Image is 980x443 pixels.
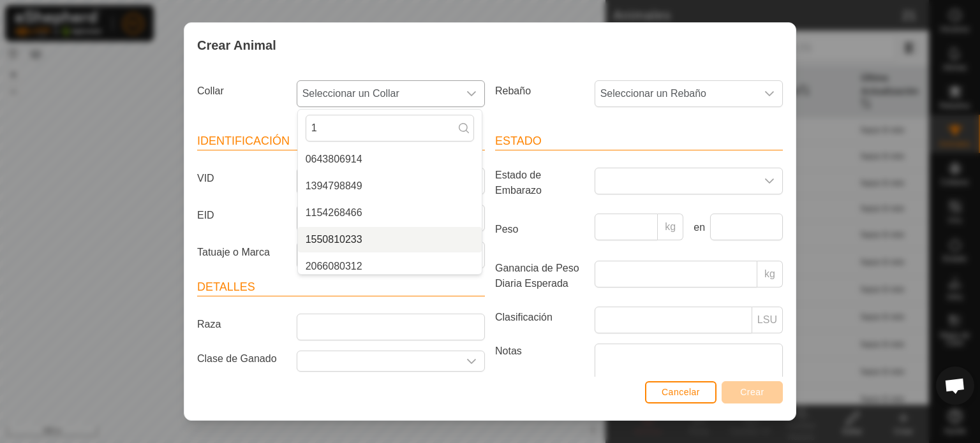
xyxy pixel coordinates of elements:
button: Crear [722,381,783,403]
span: 1394798849 [306,178,362,194]
span: Seleccionar un Rebaño [595,81,757,106]
div: dropdown trigger [459,81,484,106]
p-inputgroup-addon: LSU [752,307,783,333]
div: Chat abierto [936,367,974,405]
span: Crear Animal [197,36,276,55]
li: 2066080312 [298,254,482,279]
label: Clasificación [490,307,590,328]
span: Cancelar [662,387,700,397]
div: dropdown trigger [459,351,484,371]
label: Clase de Ganado [192,351,292,367]
label: Notas [490,344,590,416]
label: en [688,220,705,235]
header: Identificación [197,133,485,150]
label: Collar [192,80,292,102]
li: 0643806914 [298,147,482,172]
label: Peso [490,214,590,245]
label: Estado de Embarazo [490,168,590,198]
ul: Option List [298,147,482,333]
button: Cancelar [645,381,716,403]
span: 1550810233 [306,232,362,247]
span: 1154268466 [306,205,362,221]
label: Ganancia de Peso Diaria Esperada [490,261,590,291]
header: Estado [495,133,783,150]
label: EID [192,205,292,226]
span: 0643806914 [306,152,362,167]
span: 2066080312 [306,259,362,274]
div: dropdown trigger [757,81,782,106]
li: 1394798849 [298,173,482,199]
label: VID [192,168,292,189]
label: Raza [192,314,292,335]
p-inputgroup-addon: kg [658,214,683,240]
p-inputgroup-addon: kg [757,261,783,287]
label: Rebaño [490,80,590,102]
label: Tatuaje o Marca [192,242,292,263]
li: 1550810233 [298,227,482,252]
div: dropdown trigger [757,168,782,194]
span: Crear [740,387,764,397]
li: 1154268466 [298,200,482,226]
header: Detalles [197,279,485,296]
span: Seleccionar un Collar [297,81,459,106]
